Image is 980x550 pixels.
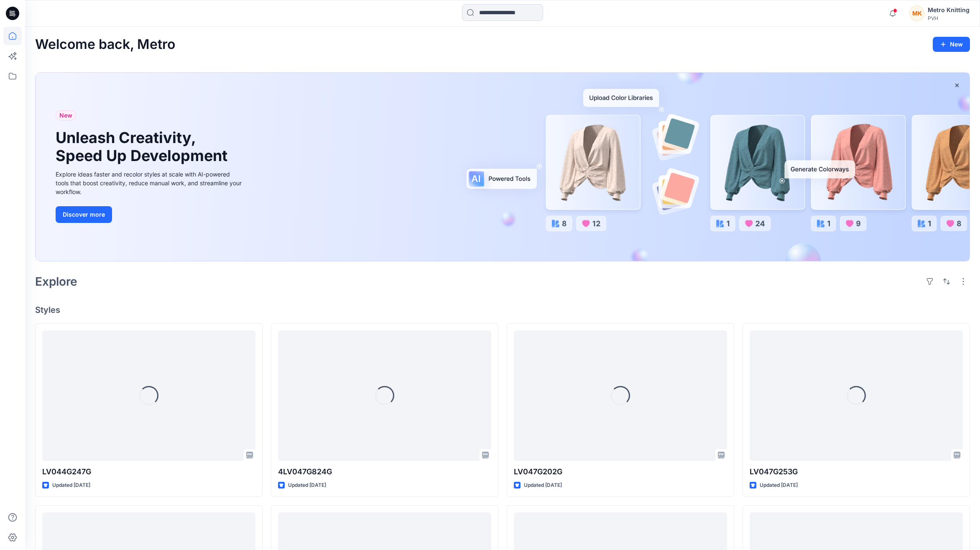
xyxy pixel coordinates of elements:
a: Discover more [56,206,244,223]
p: LV047G202G [514,466,727,478]
div: MK [909,6,924,21]
p: Updated [DATE] [524,481,562,490]
p: LV044G247G [42,466,255,478]
span: New [59,110,72,120]
p: 4LV047G824G [278,466,491,478]
p: LV047G253G [750,466,963,478]
p: Updated [DATE] [288,481,326,490]
h4: Styles [35,305,970,315]
p: Updated [DATE] [760,481,798,490]
button: Discover more [56,206,112,223]
h2: Explore [35,275,77,288]
h1: Unleash Creativity, Speed Up Development [56,129,231,165]
p: Updated [DATE] [52,481,90,490]
h2: Welcome back, Metro [35,37,175,52]
button: New [933,37,970,52]
div: Explore ideas faster and recolor styles at scale with AI-powered tools that boost creativity, red... [56,170,244,196]
div: PVH [928,15,970,21]
div: Metro Knitting [928,5,970,15]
